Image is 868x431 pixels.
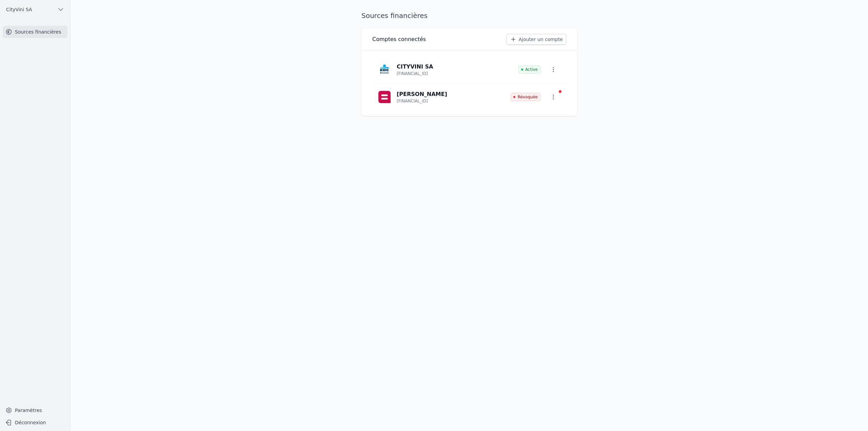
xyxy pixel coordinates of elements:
[372,35,426,43] h3: Comptes connectés
[3,4,67,15] button: CityVini SA
[6,6,32,13] span: CityVini SA
[507,34,566,45] a: Ajouter un compte
[3,417,67,428] button: Déconnexion
[397,63,433,71] p: CITYVINI SA
[372,83,566,111] a: [PERSON_NAME] [FINANCIAL_ID] Révoquée
[3,405,67,416] a: Paramètres
[361,11,428,20] h1: Sources financières
[397,71,428,76] p: [FINANCIAL_ID]
[372,56,566,83] a: CITYVINI SA [FINANCIAL_ID] Active
[397,90,447,98] p: [PERSON_NAME]
[518,65,540,74] span: Active
[397,98,428,104] p: [FINANCIAL_ID]
[3,26,67,38] a: Sources financières
[511,93,540,101] span: Révoquée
